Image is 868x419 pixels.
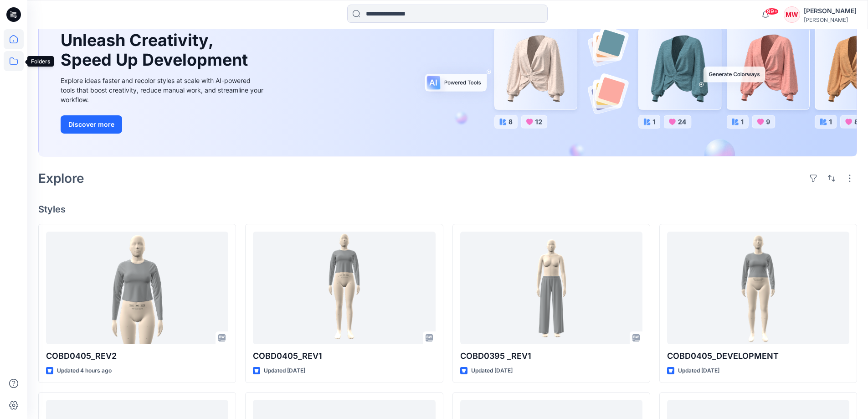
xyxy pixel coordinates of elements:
[667,232,849,344] a: COBD0405_DEVELOPMENT
[804,5,857,16] div: [PERSON_NAME]
[804,16,857,23] div: [PERSON_NAME]
[57,366,112,376] p: Updated 4 hours ago
[678,366,719,376] p: Updated [DATE]
[765,8,779,15] span: 99+
[61,115,122,134] button: Discover more
[253,350,435,362] p: COBD0405_REV1
[460,350,642,362] p: COBD0395 _REV1
[46,232,228,344] a: COBD0405_REV2
[264,366,305,376] p: Updated [DATE]
[61,115,266,134] a: Discover more
[61,76,266,104] div: Explore ideas faster and recolor styles at scale with AI-powered tools that boost creativity, red...
[460,232,642,344] a: COBD0395 _REV1
[46,350,228,362] p: COBD0405_REV2
[667,350,849,362] p: COBD0405_DEVELOPMENT
[38,171,84,186] h2: Explore
[61,31,252,70] h1: Unleash Creativity, Speed Up Development
[253,232,435,344] a: COBD0405_REV1
[38,204,857,215] h4: Styles
[471,366,513,376] p: Updated [DATE]
[784,6,800,23] div: MW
